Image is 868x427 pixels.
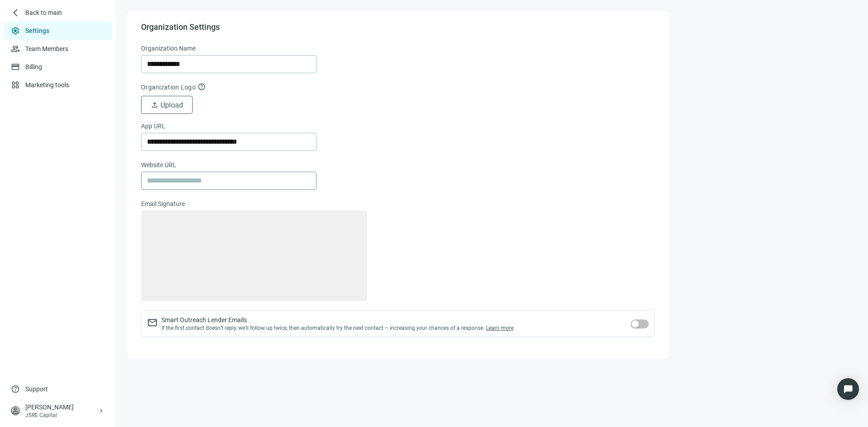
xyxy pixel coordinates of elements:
span: arrow_back_ios_new [11,8,20,17]
a: Settings [25,27,49,34]
span: upload [151,101,159,109]
span: Organization Name [141,43,196,53]
a: Marketing tools [25,81,69,89]
span: person [11,406,20,415]
span: keyboard_arrow_right [98,407,105,414]
span: mail [147,317,158,328]
a: Team Members [25,45,68,52]
span: Website URL [141,160,176,170]
span: Smart Outreach Lender Emails [161,315,514,324]
span: App URL [141,121,165,131]
a: Learn more [486,325,514,331]
span: If the first contact doesn’t reply, we’ll follow up twice, then automatically try the next contac... [161,324,514,332]
span: Upload [160,101,183,109]
a: Billing [25,63,42,70]
span: Back to main [25,8,62,17]
span: Organization Settings [141,22,220,33]
span: Email Signature [141,199,185,209]
div: Open Intercom Messenger [837,378,859,400]
span: help [198,83,206,91]
span: Organization Logo [141,84,196,91]
span: Support [25,385,48,394]
div: [PERSON_NAME] [25,403,98,412]
div: JSRE Capital [25,412,98,419]
button: uploadUpload [141,96,193,114]
span: help [11,385,20,394]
